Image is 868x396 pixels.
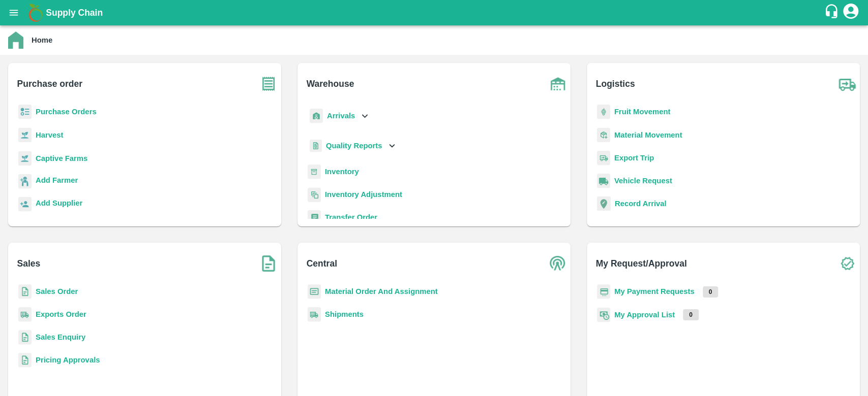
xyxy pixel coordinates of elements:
[18,127,32,143] img: harvest
[18,284,32,299] img: sales
[18,353,32,368] img: sales
[597,196,611,211] img: recordArrival
[325,287,438,295] a: Material Order And Assignment
[614,177,672,185] a: Vehicle Request
[36,333,85,341] a: Sales Enquiry
[36,197,82,211] a: Add Supplier
[597,174,610,188] img: vehicle
[325,310,364,318] a: Shipments
[36,175,78,188] a: Add Farmer
[18,307,32,322] img: shipments
[310,140,322,152] img: qualityReport
[597,127,610,143] img: material
[597,307,610,322] img: approval
[310,109,323,123] img: whArrival
[36,154,87,162] a: Captive Farms
[614,108,671,116] a: Fruit Movement
[834,251,860,276] img: check
[46,8,103,18] b: Supply Chain
[596,77,635,91] b: Logistics
[8,31,23,49] img: home
[614,154,654,162] a: Export Trip
[326,142,382,150] b: Quality Reports
[256,71,281,96] img: purchase
[597,105,610,119] img: fruit
[18,197,32,212] img: supplier
[325,213,377,221] a: Transfer Order
[46,6,824,20] a: Supply Chain
[25,3,46,23] img: logo
[18,174,32,189] img: farmer
[36,199,82,207] b: Add Supplier
[703,286,719,298] p: 0
[36,356,100,364] a: Pricing Approvals
[36,131,63,139] a: Harvest
[18,105,32,119] img: reciept
[597,284,610,299] img: payment
[308,105,371,127] div: Arrivals
[17,77,82,91] b: Purchase order
[327,112,355,120] b: Arrivals
[32,36,52,44] b: Home
[834,71,860,96] img: truck
[308,164,321,179] img: whInventory
[614,287,695,295] a: My Payment Requests
[545,71,571,96] img: warehouse
[615,200,667,208] a: Record Arrival
[36,287,78,295] a: Sales Order
[307,256,337,271] b: Central
[325,168,359,176] a: Inventory
[36,310,86,318] a: Exports Order
[36,108,97,116] a: Purchase Orders
[2,1,25,24] button: open drawer
[18,151,32,166] img: harvest
[842,2,860,23] div: account of current user
[325,190,402,199] a: Inventory Adjustment
[307,77,354,91] b: Warehouse
[683,309,699,320] p: 0
[308,210,321,225] img: whTransfer
[545,251,571,276] img: central
[308,187,321,202] img: inventory
[614,131,682,139] a: Material Movement
[824,4,842,22] div: customer-support
[308,284,321,299] img: centralMaterial
[308,307,321,322] img: shipments
[614,311,675,319] a: My Approval List
[597,151,610,166] img: delivery
[256,251,281,276] img: soSales
[17,256,41,271] b: Sales
[18,330,32,345] img: sales
[596,256,687,271] b: My Request/Approval
[36,176,78,184] b: Add Farmer
[308,136,398,156] div: Quality Reports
